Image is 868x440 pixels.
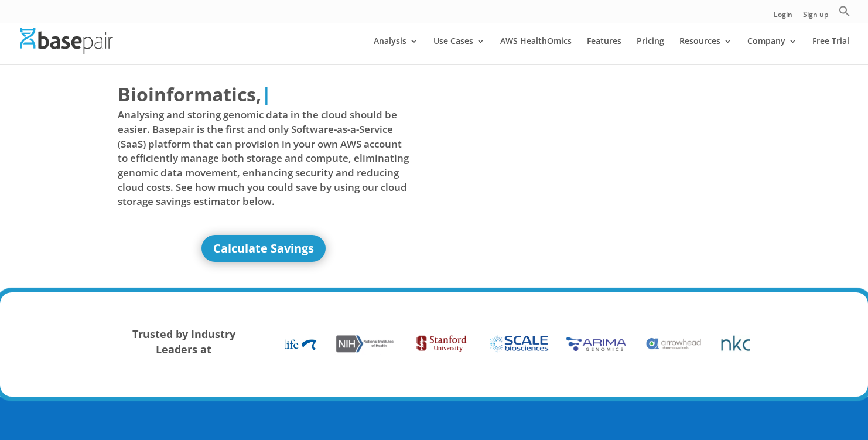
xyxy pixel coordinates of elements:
[118,108,409,209] span: Analysing and storing genomic data in the cloud should be easier. Basepair is the first and only ...
[374,37,418,64] a: Analysis
[20,28,113,53] img: Basepair
[201,235,326,262] a: Calculate Savings
[637,37,664,64] a: Pricing
[118,81,261,108] span: Bioinformatics,
[747,37,797,64] a: Company
[803,11,828,23] a: Sign up
[679,37,732,64] a: Resources
[132,327,235,356] strong: Trusted by Industry Leaders at
[587,37,621,64] a: Features
[261,81,272,107] span: |
[500,37,572,64] a: AWS HealthOmics
[839,5,850,23] a: Search Icon Link
[839,5,850,17] svg: Search
[433,37,485,64] a: Use Cases
[774,11,792,23] a: Login
[443,81,734,245] iframe: Basepair - NGS Analysis Simplified
[812,37,849,64] a: Free Trial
